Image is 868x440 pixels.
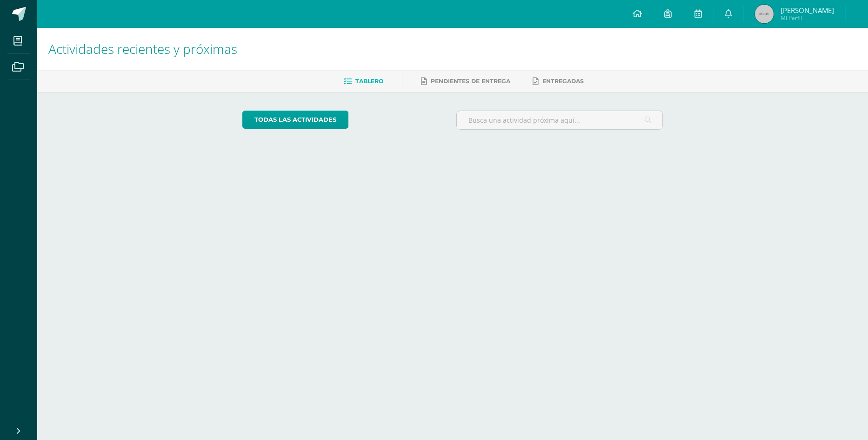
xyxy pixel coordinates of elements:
a: Pendientes de entrega [421,74,510,89]
a: Entregadas [533,74,584,89]
span: [PERSON_NAME] [781,6,834,15]
span: Pendientes de entrega [431,78,510,85]
span: Entregadas [542,78,584,85]
span: Actividades recientes y próximas [48,40,237,58]
span: Tablero [355,78,383,85]
span: Mi Perfil [781,14,834,22]
a: todas las Actividades [242,111,348,129]
img: 45x45 [755,5,774,23]
input: Busca una actividad próxima aquí... [457,111,663,129]
a: Tablero [344,74,383,89]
